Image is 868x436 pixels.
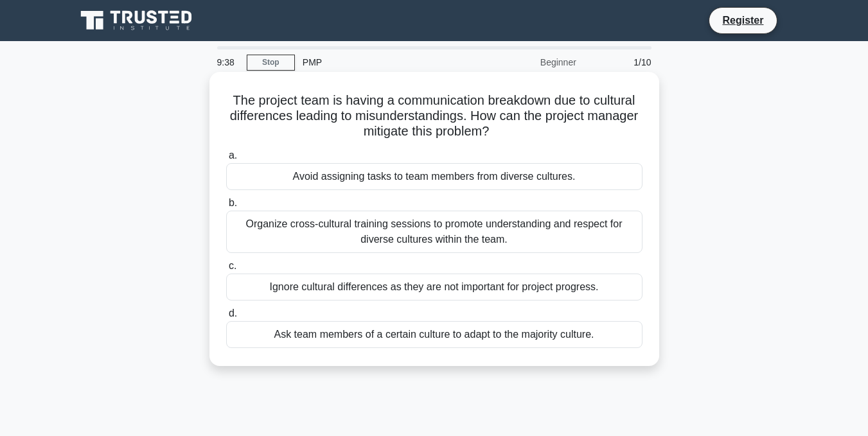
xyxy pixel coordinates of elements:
[209,49,247,75] div: 9:38
[714,12,771,28] a: Register
[229,308,237,318] span: d.
[247,55,295,71] a: Stop
[472,49,584,75] div: Beginner
[226,321,642,348] div: Ask team members of a certain culture to adapt to the majority culture.
[226,163,642,190] div: Avoid assigning tasks to team members from diverse cultures.
[229,197,237,208] span: b.
[226,211,642,253] div: Organize cross-cultural training sessions to promote understanding and respect for diverse cultur...
[226,274,642,301] div: Ignore cultural differences as they are not important for project progress.
[584,49,659,75] div: 1/10
[229,150,237,161] span: a.
[229,260,236,271] span: c.
[295,49,472,75] div: PMP
[225,92,644,140] h5: The project team is having a communication breakdown due to cultural differences leading to misun...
